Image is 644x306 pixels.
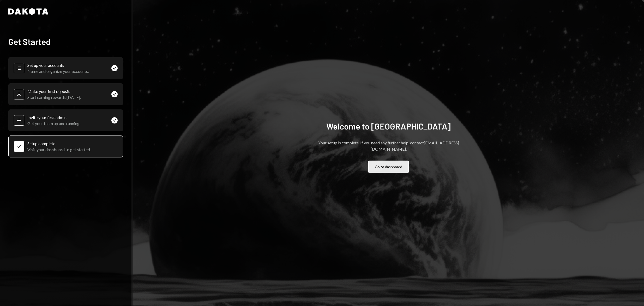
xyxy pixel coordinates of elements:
[27,121,80,126] div: Get your team up and running.
[27,147,91,152] div: Visit your dashboard to get started.
[368,161,409,173] button: Go to dashboard
[27,69,89,74] div: Name and organize your accounts.
[27,95,81,100] div: Start earning rewards [DATE].
[27,115,80,120] div: Invite your first admin
[27,63,89,68] div: Set up your accounts
[8,36,123,47] h2: Get Started
[305,140,472,152] p: Your setup is complete. If you need any further help, contact [EMAIL_ADDRESS][DOMAIN_NAME] .
[27,89,81,94] div: Make your first deposit
[326,121,451,131] h2: Welcome to [GEOGRAPHIC_DATA]
[27,141,91,146] div: Setup complete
